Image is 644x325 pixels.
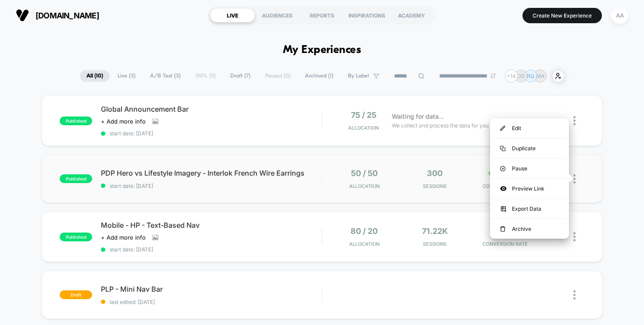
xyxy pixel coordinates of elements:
[402,183,468,189] span: Sessions
[349,183,379,189] span: Allocation
[490,159,569,178] div: Pause
[16,9,29,22] img: Visually logo
[500,126,505,131] img: menu
[351,110,376,120] span: 75 / 25
[490,199,569,219] div: Export Data
[402,241,468,247] span: Sessions
[392,112,444,121] span: Waiting for data...
[36,11,99,20] span: [DOMAIN_NAME]
[101,246,322,253] span: start date: [DATE]
[500,226,505,232] img: menu
[101,285,322,293] span: PLP - Mini Nav Bar
[210,8,255,22] div: LIVE
[101,118,146,125] span: + Add more info
[60,290,92,299] span: draft
[60,174,92,183] span: published
[283,44,361,57] h1: My Experiences
[344,8,389,22] div: INSPIRATIONS
[573,232,576,241] img: close
[60,117,92,125] span: published
[60,233,92,241] span: published
[101,299,322,305] span: last edited: [DATE]
[101,183,322,189] span: start date: [DATE]
[500,146,505,151] img: menu
[101,130,322,137] span: start date: [DATE]
[255,8,300,22] div: AUDIENCES
[490,179,569,198] div: Preview Link
[80,70,110,82] span: All ( 10 )
[573,116,576,125] img: close
[536,73,544,79] p: MA
[143,70,187,82] span: A/B Test ( 3 )
[101,105,322,113] span: Global Announcement Bar
[527,73,534,79] p: RQ
[13,8,102,22] button: [DOMAIN_NAME]
[573,174,576,184] img: close
[490,219,569,239] div: Archive
[298,70,340,82] span: Archived ( 1 )
[300,8,344,22] div: REPORTS
[522,8,602,23] button: Create New Experience
[490,118,569,138] div: Edit
[101,234,146,241] span: + Add more info
[490,73,496,78] img: end
[505,70,518,82] div: + 14
[101,221,322,230] span: Mobile - HP - Text-Based Nav
[427,169,443,178] span: 300
[349,241,379,247] span: Allocation
[389,8,434,22] div: ACADEMY
[573,290,576,300] img: close
[608,7,631,25] button: AA
[490,138,569,158] div: Duplicate
[351,169,378,178] span: 50 / 50
[224,70,257,82] span: Draft ( 7 )
[351,226,378,236] span: 80 / 20
[101,169,322,177] span: PDP Hero vs Lifestyle Imagery - Interlok French Wire Earrings
[348,73,369,79] span: By Label
[500,166,505,171] img: menu
[611,7,628,24] div: AA
[472,241,538,247] span: CONVERSION RATE
[422,226,448,236] span: 71.22k
[392,121,489,130] span: We collect and process the data for you
[111,70,142,82] span: Live ( 3 )
[348,125,379,131] span: Allocation
[472,183,538,189] span: CONVERSION RATE
[517,73,525,79] p: OG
